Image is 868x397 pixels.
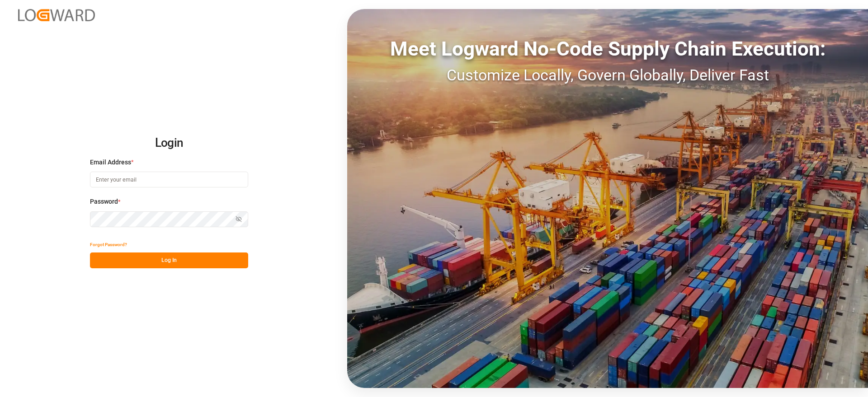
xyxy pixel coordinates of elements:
img: Logward_new_orange.png [18,9,95,21]
span: Email Address [90,158,131,167]
input: Enter your email [90,172,248,187]
span: Password [90,197,118,206]
button: Forgot Password? [90,237,127,252]
button: Log In [90,252,248,268]
div: Customize Locally, Govern Globally, Deliver Fast [347,64,868,87]
h2: Login [90,129,248,158]
div: Meet Logward No-Code Supply Chain Execution: [347,34,868,64]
